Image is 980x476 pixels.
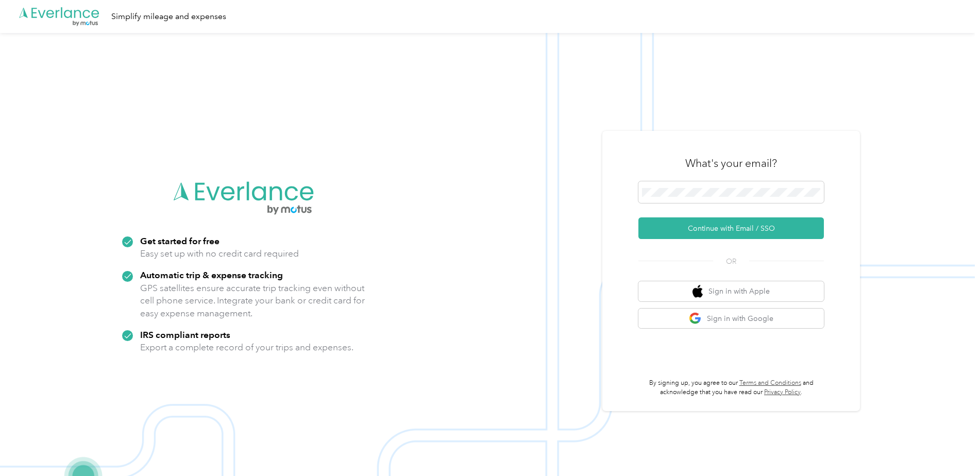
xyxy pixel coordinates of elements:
[140,282,365,320] p: GPS satellites ensure accurate trip tracking even without cell phone service. Integrate your bank...
[638,217,824,239] button: Continue with Email / SSO
[689,312,702,325] img: google logo
[638,379,824,397] p: By signing up, you agree to our and acknowledge that you have read our .
[685,156,777,171] h3: What's your email?
[692,285,703,298] img: apple logo
[111,10,226,23] div: Simplify mileage and expenses
[764,388,801,396] a: Privacy Policy
[140,329,230,340] strong: IRS compliant reports
[140,341,353,354] p: Export a complete record of your trips and expenses.
[638,309,824,329] button: google logoSign in with Google
[739,379,801,387] a: Terms and Conditions
[638,281,824,301] button: apple logoSign in with Apple
[140,269,283,280] strong: Automatic trip & expense tracking
[140,235,219,246] strong: Get started for free
[140,247,299,260] p: Easy set up with no credit card required
[713,256,749,267] span: OR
